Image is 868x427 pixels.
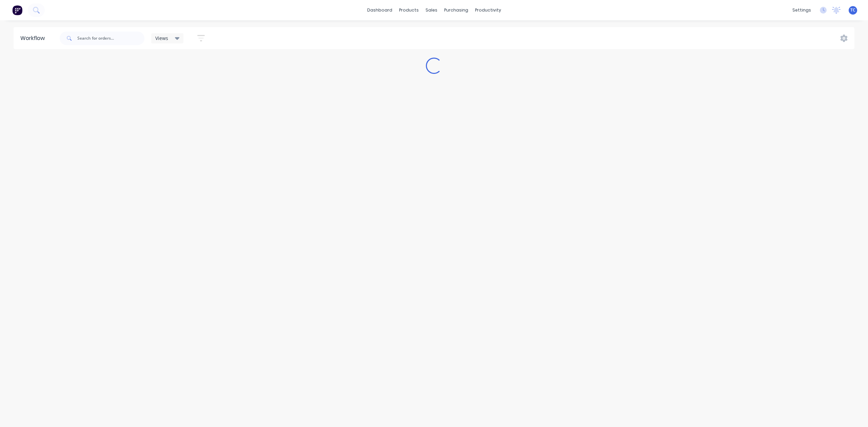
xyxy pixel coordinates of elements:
[850,7,855,13] span: TC
[155,35,168,42] span: Views
[789,5,814,15] div: settings
[77,32,144,45] input: Search for orders...
[364,5,396,15] a: dashboard
[20,34,48,42] div: Workflow
[12,5,22,15] img: Factory
[472,5,505,15] div: productivity
[396,5,422,15] div: products
[441,5,472,15] div: purchasing
[422,5,441,15] div: sales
